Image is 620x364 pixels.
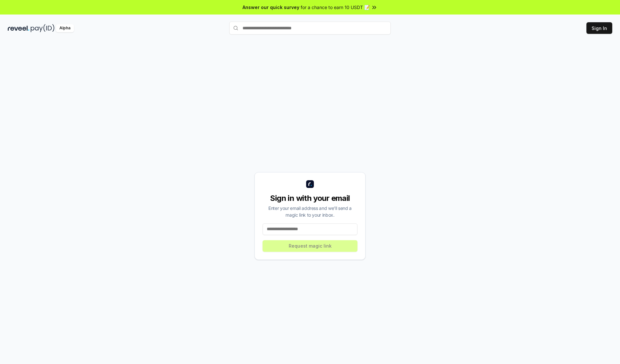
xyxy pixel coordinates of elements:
div: Sign in with your email [263,193,357,203]
button: Sign In [586,22,612,34]
img: pay_id [31,24,55,32]
span: for a chance to earn 10 USDT 📝 [301,4,370,11]
div: Enter your email address and we’ll send a magic link to your inbox. [263,205,357,218]
img: reveel_dark [8,24,29,32]
span: Answer our quick survey [243,4,299,11]
div: Alpha [56,24,74,32]
img: logo_small [306,180,314,188]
